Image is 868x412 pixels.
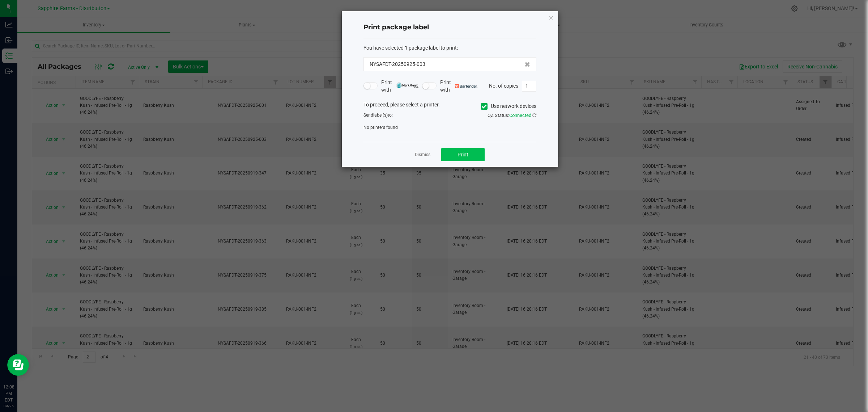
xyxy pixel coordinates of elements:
span: NYSAFDT-20250925-003 [370,60,425,68]
iframe: Resource center [7,354,29,376]
div: To proceed, please select a printer. [358,101,542,112]
img: bartender.png [455,84,477,88]
span: QZ Status: [488,113,536,118]
span: Print [458,152,468,157]
a: Dismiss [415,152,430,158]
span: Print with [381,79,418,94]
span: No printers found [363,125,398,130]
h4: Print package label [363,23,536,32]
span: You have selected 1 package label to print [363,45,457,51]
div: : [363,44,536,52]
span: No. of copies [489,83,518,88]
img: mark_magic_cybra.png [396,83,418,88]
span: Connected [509,113,531,118]
span: Send to: [363,113,393,118]
span: Print with [440,79,477,94]
label: Use network devices [481,102,536,110]
span: label(s) [373,113,388,118]
button: Print [441,148,485,161]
